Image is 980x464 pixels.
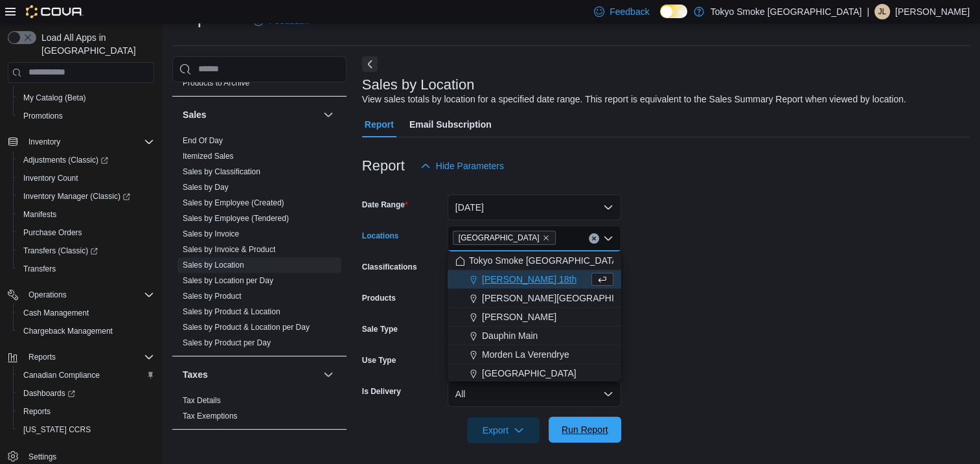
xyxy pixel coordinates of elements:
span: Reports [18,404,154,419]
span: Promotions [23,111,63,121]
a: Adjustments (Classic) [13,151,159,169]
span: [GEOGRAPHIC_DATA] [459,231,540,244]
a: Transfers (Classic) [18,243,103,259]
a: Inventory Manager (Classic) [18,189,135,204]
span: Report [365,111,394,137]
span: Adjustments (Classic) [18,152,154,168]
a: Products to Archive [183,78,249,87]
button: Promotions [13,107,159,125]
button: Purchase Orders [13,224,159,242]
span: Sales by Classification [183,167,260,177]
span: Tax Details [183,395,221,406]
span: Transfers (Classic) [18,243,154,259]
span: Chargeback Management [18,323,154,339]
div: View sales totals by location for a specified date range. This report is equivalent to the Sales ... [362,93,906,106]
a: Tax Details [183,396,221,405]
button: Dauphin Main [448,327,621,345]
span: Cash Management [23,308,89,318]
button: Transfers [13,260,159,278]
span: Feedback [610,5,649,18]
button: Operations [3,286,159,304]
button: [PERSON_NAME] 18th [448,270,621,289]
span: JL [878,4,887,19]
span: Sales by Employee (Tendered) [183,213,289,224]
button: Canadian Compliance [13,366,159,384]
button: Reports [13,402,159,421]
span: Reports [28,352,56,362]
button: Inventory [23,134,65,150]
span: Dashboards [23,388,75,399]
span: Inventory Count [23,173,78,183]
span: Hide Parameters [436,159,504,172]
span: Sales by Location per Day [183,275,273,286]
a: Cash Management [18,305,94,321]
p: [PERSON_NAME] [895,4,970,19]
span: Products to Archive [183,78,249,88]
h3: Taxes [183,368,208,381]
button: Sales [321,107,336,122]
button: Remove Manitoba from selection in this group [542,234,550,242]
button: [PERSON_NAME] [448,308,621,327]
a: Chargeback Management [18,323,118,339]
button: Close list of options [603,233,613,244]
span: Sales by Product & Location per Day [183,322,310,332]
span: Purchase Orders [18,225,154,240]
button: Chargeback Management [13,322,159,340]
span: Cash Management [18,305,154,321]
button: [DATE] [448,194,621,220]
button: Manifests [13,205,159,224]
span: End Of Day [183,135,223,146]
span: Transfers [18,261,154,277]
span: [GEOGRAPHIC_DATA] [482,367,576,380]
span: Inventory Manager (Classic) [23,191,130,202]
button: Operations [23,287,72,303]
span: Tax Exemptions [183,411,238,421]
button: Next [362,56,378,72]
a: Sales by Location per Day [183,276,273,285]
label: Locations [362,231,399,241]
button: Taxes [321,367,336,382]
span: Itemized Sales [183,151,234,161]
a: Itemized Sales [183,152,234,161]
span: Sales by Location [183,260,244,270]
span: Transfers [23,264,56,274]
button: Run Report [549,417,621,443]
button: Inventory Count [13,169,159,187]
span: Sales by Invoice [183,229,239,239]
a: My Catalog (Beta) [18,90,91,106]
div: Jennifer Lamont [874,4,890,19]
a: Sales by Invoice [183,229,239,238]
div: Sales [172,133,347,356]
span: Adjustments (Classic) [23,155,108,165]
span: Morden La Verendrye [482,348,569,361]
span: My Catalog (Beta) [23,93,86,103]
span: Settings [23,448,154,464]
a: Sales by Invoice & Product [183,245,275,254]
span: Canadian Compliance [23,370,100,380]
span: Manifests [18,207,154,222]
span: [US_STATE] CCRS [23,424,91,435]
a: End Of Day [183,136,223,145]
h3: Sales [183,108,207,121]
p: Tokyo Smoke [GEOGRAPHIC_DATA] [711,4,862,19]
span: Inventory Manager (Classic) [18,189,154,204]
button: Taxes [183,368,318,381]
a: Reports [18,404,56,419]
button: Morden La Verendrye [448,345,621,364]
span: Dauphin Main [482,329,538,342]
button: [US_STATE] CCRS [13,421,159,439]
a: Manifests [18,207,62,222]
span: Inventory [23,134,154,150]
a: Canadian Compliance [18,367,105,383]
span: Purchase Orders [23,227,82,238]
span: Manifests [23,209,56,220]
span: Run Report [562,423,608,436]
button: Inventory [3,133,159,151]
span: Inventory [28,137,60,147]
span: Dashboards [18,386,154,401]
span: [PERSON_NAME][GEOGRAPHIC_DATA] [482,292,651,305]
span: Canadian Compliance [18,367,154,383]
span: Sales by Product & Location [183,307,280,317]
a: Sales by Product per Day [183,338,271,347]
span: Reports [23,349,154,365]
